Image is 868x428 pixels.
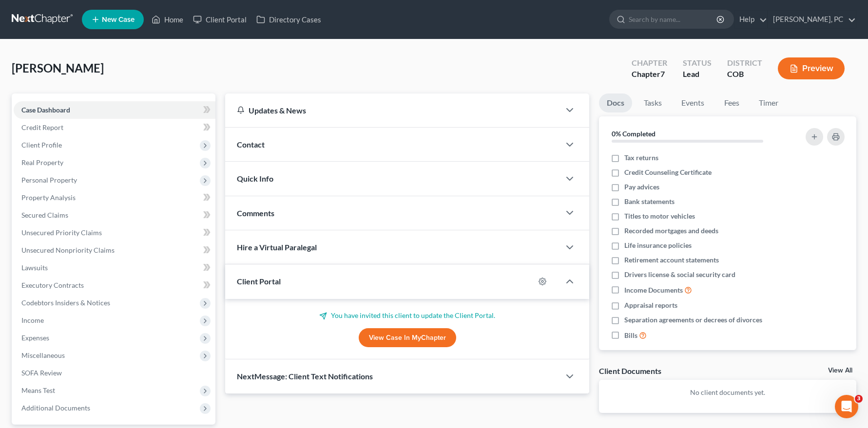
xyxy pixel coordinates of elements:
[237,208,274,218] span: Comments
[768,11,856,28] a: [PERSON_NAME], PC
[14,101,215,119] a: Case Dashboard
[21,246,115,254] span: Unsecured Nonpriority Claims
[21,263,48,272] span: Lawsuits
[624,167,712,177] span: Credit Counseling Certificate
[14,119,215,136] a: Credit Report
[237,372,373,381] span: NextMessage: Client Text Notifications
[734,11,767,28] a: Help
[14,277,215,294] a: Executory Contracts
[21,334,49,342] span: Expenses
[237,105,548,115] div: Updates & News
[751,93,786,112] a: Timer
[21,298,110,307] span: Codebtors Insiders & Notices
[624,300,677,310] span: Appraisal reports
[727,69,762,80] div: COB
[835,395,858,418] iframe: Intercom live chat
[251,11,326,28] a: Directory Cases
[21,193,76,202] span: Property Analysis
[599,93,632,112] a: Docs
[683,57,712,69] div: Status
[636,93,670,112] a: Tasks
[828,367,852,374] a: View All
[21,404,90,412] span: Additional Documents
[14,206,215,224] a: Secured Claims
[21,106,70,114] span: Case Dashboard
[21,281,84,289] span: Executory Contracts
[727,57,762,69] div: District
[12,61,104,75] span: [PERSON_NAME]
[14,224,215,242] a: Unsecured Priority Claims
[855,395,863,403] span: 3
[716,93,747,112] a: Fees
[147,11,188,28] a: Home
[14,364,215,382] a: SOFA Review
[359,328,456,348] a: View Case in MyChapter
[599,366,661,376] div: Client Documents
[607,388,849,397] p: No client documents yet.
[188,11,251,28] a: Client Portal
[237,311,578,320] p: You have invited this client to update the Client Portal.
[21,158,63,167] span: Real Property
[624,331,637,340] span: Bills
[629,10,718,28] input: Search by name...
[624,255,719,265] span: Retirement account statements
[624,197,675,206] span: Bank statements
[624,182,659,192] span: Pay advices
[102,16,135,23] span: New Case
[21,211,68,219] span: Secured Claims
[674,93,712,112] a: Events
[21,228,102,237] span: Unsecured Priority Claims
[237,174,273,183] span: Quick Info
[624,315,762,325] span: Separation agreements or decrees of divorces
[237,140,265,149] span: Contact
[612,130,656,138] strong: 0% Completed
[778,57,845,79] button: Preview
[624,270,735,279] span: Drivers license & social security card
[632,69,667,80] div: Chapter
[14,259,215,277] a: Lawsuits
[624,153,658,163] span: Tax returns
[624,226,718,236] span: Recorded mortgages and deeds
[21,386,55,394] span: Means Test
[624,241,692,250] span: Life insurance policies
[632,57,667,69] div: Chapter
[14,242,215,259] a: Unsecured Nonpriority Claims
[14,189,215,206] a: Property Analysis
[660,69,665,78] span: 7
[683,69,712,80] div: Lead
[21,369,62,377] span: SOFA Review
[21,351,65,359] span: Miscellaneous
[21,123,63,131] span: Credit Report
[21,141,62,149] span: Client Profile
[237,242,317,252] span: Hire a Virtual Paralegal
[237,277,281,286] span: Client Portal
[624,285,683,295] span: Income Documents
[21,316,44,324] span: Income
[624,211,695,221] span: Titles to motor vehicles
[21,176,77,184] span: Personal Property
